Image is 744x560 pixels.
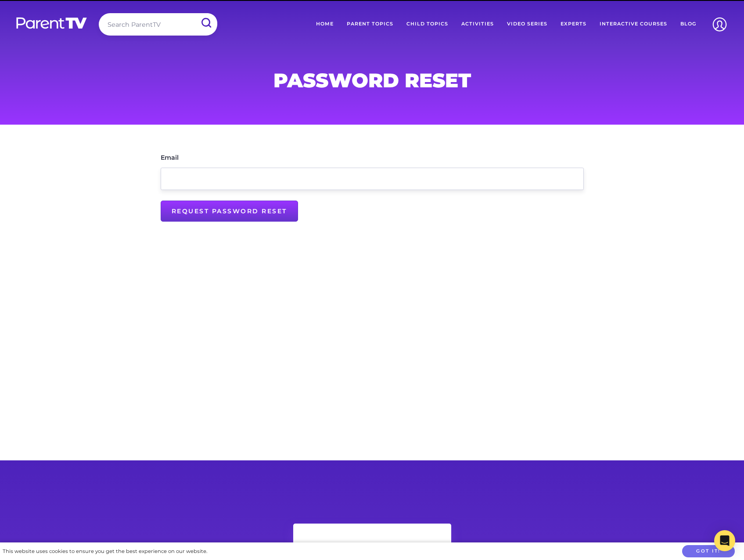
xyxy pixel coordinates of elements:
[714,530,735,551] div: Open Intercom Messenger
[99,13,217,36] input: Search ParentTV
[309,13,340,35] a: Home
[3,547,207,556] div: This website uses cookies to ensure you get the best experience on our website.
[400,13,455,35] a: Child Topics
[340,13,400,35] a: Parent Topics
[682,545,735,558] button: Got it!
[500,13,554,35] a: Video Series
[708,13,731,36] img: Account
[455,13,500,35] a: Activities
[161,201,298,222] input: Request Password Reset
[15,17,88,29] img: parenttv-logo-white.4c85aaf.svg
[194,13,217,33] input: Submit
[554,13,593,35] a: Experts
[593,13,674,35] a: Interactive Courses
[674,13,703,35] a: Blog
[161,72,584,89] h1: Password Reset
[161,154,179,161] label: Email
